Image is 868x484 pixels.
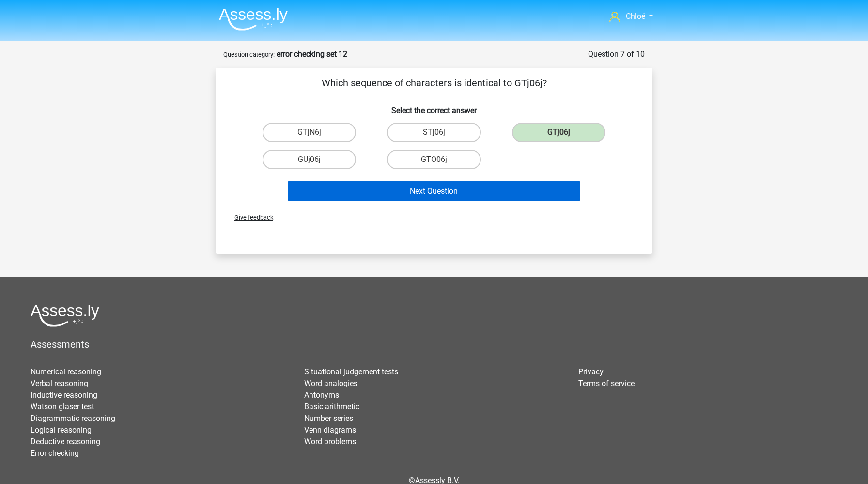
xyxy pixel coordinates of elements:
label: GTO06j [387,150,480,169]
a: Antonyms [304,390,339,400]
p: Which sequence of characters is identical to GTj06j? [231,76,637,90]
img: Assessly logo [31,304,99,327]
a: Basic arithmetic [304,402,359,411]
a: Situational judgement tests [304,367,398,376]
label: GTj06j [512,123,605,142]
h5: Assessments [31,339,837,350]
a: Word analogies [304,379,357,388]
a: Numerical reasoning [31,367,101,376]
a: Chloé [605,11,657,22]
a: Venn diagrams [304,425,356,435]
span: Give feedback [227,214,273,221]
small: Question category: [223,51,275,58]
a: Terms of service [578,379,635,388]
label: STj06j [387,123,480,142]
button: Next Question [288,181,581,201]
h6: Select the correct answer [231,98,637,115]
a: Verbal reasoning [31,379,88,388]
a: Deductive reasoning [31,437,100,446]
a: Privacy [578,367,604,376]
img: Assessly [219,8,288,31]
a: Error checking [31,449,79,458]
a: Diagrammatic reasoning [31,414,115,423]
label: GTjN6j [263,123,356,142]
strong: error checking set 12 [277,49,347,59]
a: Logical reasoning [31,425,92,435]
a: Watson glaser test [31,402,94,411]
a: Inductive reasoning [31,390,97,400]
a: Word problems [304,437,356,446]
span: Chloé [626,12,645,21]
label: GUj06j [263,150,356,169]
a: Number series [304,414,353,423]
div: Question 7 of 10 [588,48,645,60]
